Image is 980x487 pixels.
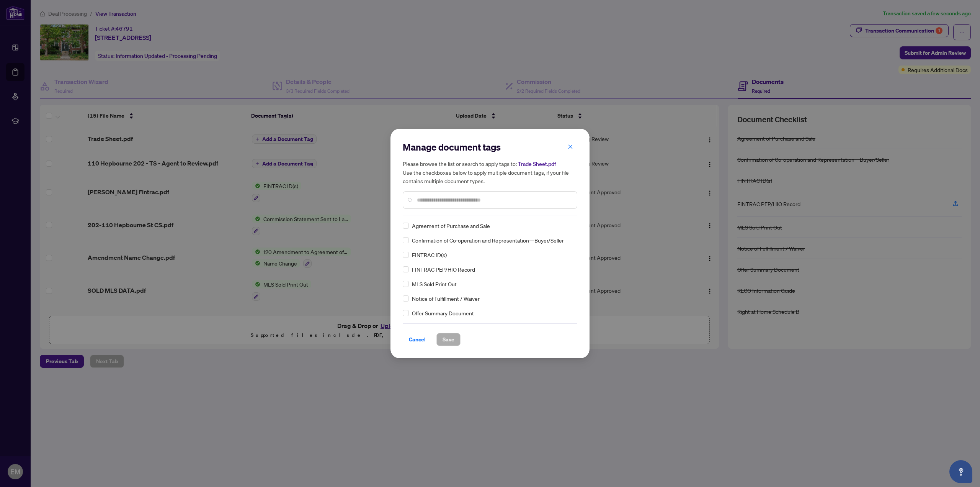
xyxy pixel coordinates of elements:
[412,236,564,244] span: Confirmation of Co-operation and Representation—Buyer/Seller
[412,294,480,303] span: Notice of Fulfillment / Waiver
[412,221,490,230] span: Agreement of Purchase and Sale
[949,460,972,483] button: Open asap
[403,333,432,346] button: Cancel
[403,159,577,185] h5: Please browse the list or search to apply tags to: Use the checkboxes below to apply multiple doc...
[518,161,556,167] span: Trade Sheet.pdf
[436,333,461,346] button: Save
[403,141,577,153] h2: Manage document tags
[412,251,447,259] span: FINTRAC ID(s)
[412,280,457,288] span: MLS Sold Print Out
[412,265,475,274] span: FINTRAC PEP/HIO Record
[568,144,573,149] span: close
[412,309,474,317] span: Offer Summary Document
[409,333,426,346] span: Cancel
